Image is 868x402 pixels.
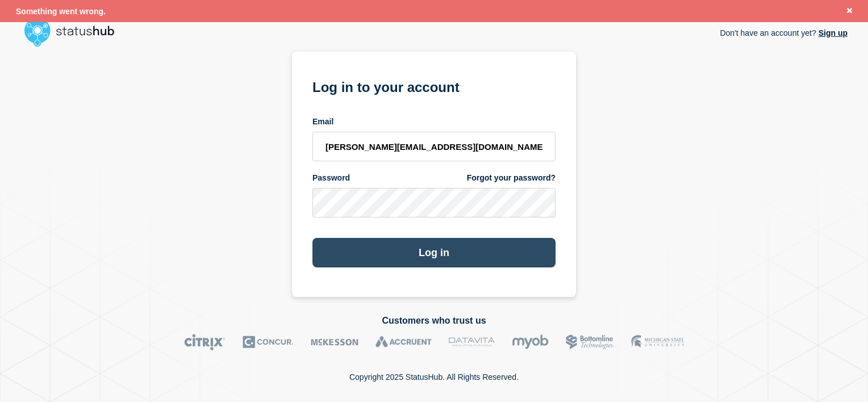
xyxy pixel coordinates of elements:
[312,132,556,161] input: email input
[312,76,556,97] h1: Log in to your account
[312,173,350,183] span: Password
[20,316,848,326] h2: Customers who trust us
[467,173,556,183] a: Forgot your password?
[311,334,358,350] img: McKesson logo
[842,5,857,18] button: Close banner
[375,334,432,350] img: Accruent logo
[449,334,495,350] img: DataVita logo
[512,334,549,350] img: myob logo
[16,7,106,16] span: Something went wrong.
[243,334,294,350] img: Concur logo
[312,238,556,267] button: Log in
[816,28,848,37] a: Sign up
[720,19,848,47] p: Don't have an account yet?
[20,14,128,50] img: StatusHub logo
[312,188,556,217] input: password input
[312,116,333,127] span: Email
[349,372,519,382] p: Copyright 2025 StatusHub. All Rights Reserved.
[184,334,226,350] img: Citrix logo
[631,334,684,350] img: MSU logo
[566,334,614,350] img: Bottomline logo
